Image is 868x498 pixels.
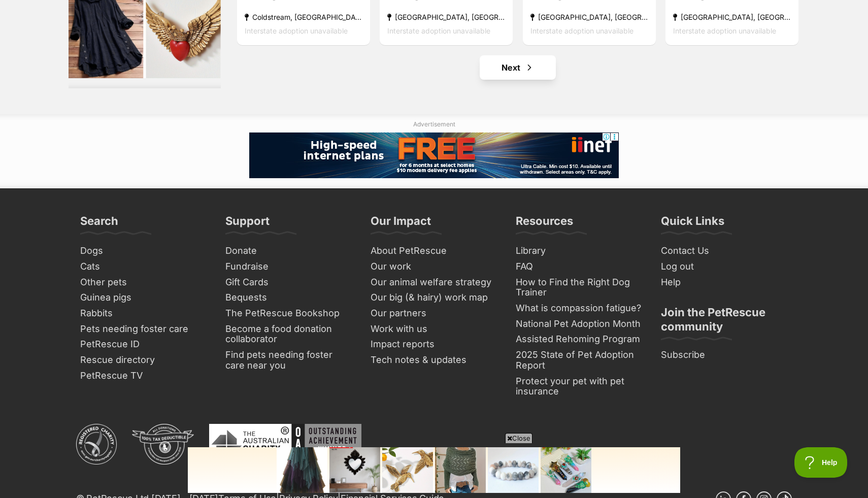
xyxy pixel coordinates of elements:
[76,275,211,290] a: Other pets
[78,103,152,203] img: https://img.kwcdn.com/product/fancy/ad3081f4-1abd-4a6a-a9a4-229e9786631d.jpg?imageMogr2/strip/siz...
[76,352,211,368] a: Rescue directory
[221,290,356,306] a: Bequests
[221,347,356,373] a: Find pets needing foster care near you
[366,306,502,321] a: Our partners
[661,214,724,234] h3: Quick Links
[221,275,356,290] a: Gift Cards
[512,243,647,259] a: Library
[221,243,356,259] a: Donate
[76,368,211,384] a: PetRescue TV
[661,305,788,340] h3: Join the PetRescue community
[530,26,633,35] span: Interstate adoption unavailable
[76,321,211,337] a: Pets needing foster care
[188,447,680,493] iframe: Advertisement
[245,26,348,35] span: Interstate adoption unavailable
[76,243,211,259] a: Dogs
[512,331,647,347] a: Assisted Rehoming Program
[366,275,502,290] a: Our animal welfare strategy
[505,433,532,443] span: Close
[512,347,647,373] a: 2025 State of Pet Adoption Report
[512,316,647,332] a: National Pet Adoption Month
[366,290,502,306] a: Our big (& hairy) work map
[221,306,356,321] a: The PetRescue Bookshop
[387,26,490,35] span: Interstate adoption unavailable
[80,214,118,234] h3: Search
[76,259,211,275] a: Cats
[657,347,792,363] a: Subscribe
[512,275,647,301] a: How to Find the Right Dog Trainer
[366,321,502,337] a: Work with us
[657,275,792,290] a: Help
[366,337,502,352] a: Impact reports
[673,26,776,35] span: Interstate adoption unavailable
[78,205,152,305] img: https://img.kwcdn.com/product/open/9ec289eaffc0458aa37c72e4c40b2e71-goods.jpeg?imageMogr2/strip/s...
[221,321,356,347] a: Become a food donation collaborator
[530,10,648,24] strong: [GEOGRAPHIC_DATA], [GEOGRAPHIC_DATA]
[512,374,647,400] a: Protect your pet with pet insurance
[366,352,502,368] a: Tech notes & updates
[512,301,647,316] a: What is compassion fatigue?
[657,259,792,275] a: Log out
[225,214,270,234] h3: Support
[673,10,791,24] strong: [GEOGRAPHIC_DATA], [GEOGRAPHIC_DATA]
[366,243,502,259] a: About PetRescue
[236,55,799,80] nav: Pagination
[249,132,619,178] iframe: Advertisement
[245,10,362,24] strong: Coldstream, [GEOGRAPHIC_DATA]
[794,447,848,478] iframe: Help Scout Beacon - Open
[371,214,431,234] h3: Our Impact
[657,243,792,259] a: Contact Us
[480,55,556,80] a: Next page
[209,424,361,464] img: Australian Charity Awards - Outstanding Achievement Winner 2023 - 2022 - 2021
[366,259,502,275] a: Our work
[132,424,194,464] img: DGR
[76,337,211,352] a: PetRescue ID
[76,290,211,306] a: Guinea pigs
[512,259,647,275] a: FAQ
[387,10,505,24] strong: [GEOGRAPHIC_DATA], [GEOGRAPHIC_DATA]
[221,259,356,275] a: Fundraise
[516,214,573,234] h3: Resources
[76,306,211,321] a: Rabbits
[76,424,117,464] img: ACNC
